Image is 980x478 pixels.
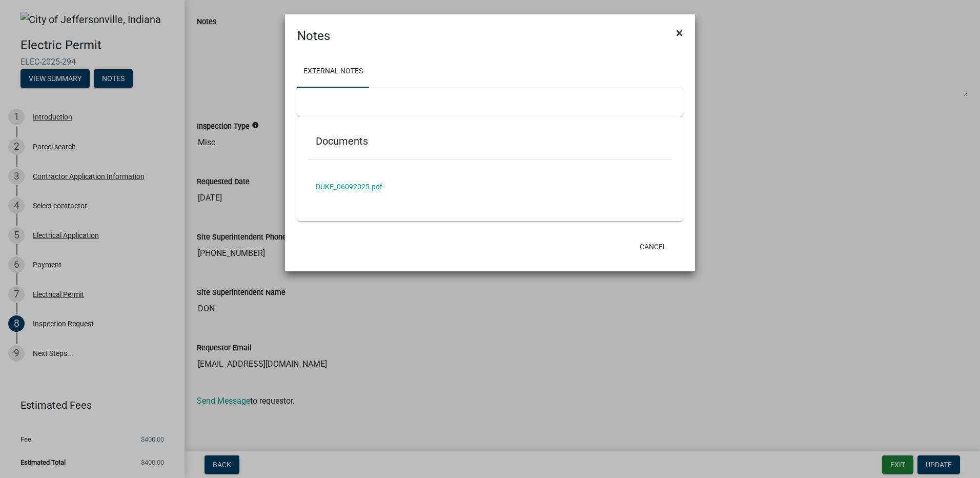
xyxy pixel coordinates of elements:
span: × [676,26,683,40]
button: Cancel [631,237,675,256]
h4: Notes [297,27,330,45]
a: External Notes [297,55,369,88]
button: Close [668,18,691,47]
a: DUKE_06092025.pdf [308,175,672,198]
h5: Documents [316,135,664,147]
